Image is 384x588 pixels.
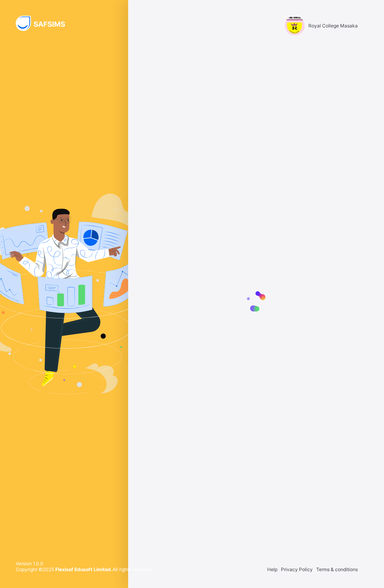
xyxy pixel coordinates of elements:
span: Help [267,566,277,572]
span: Copyright © 2025 All rights reserved. [16,566,153,572]
span: Royal College Masaka [308,23,358,29]
span: Terms & conditions [316,566,358,572]
span: Version 1.0.0 [16,561,153,566]
strong: Flexisaf Edusoft Limited. [55,566,112,572]
img: Royal College Masaka [285,16,304,35]
span: Privacy Policy [281,566,313,572]
img: SAFSIMS Logo [16,16,74,31]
